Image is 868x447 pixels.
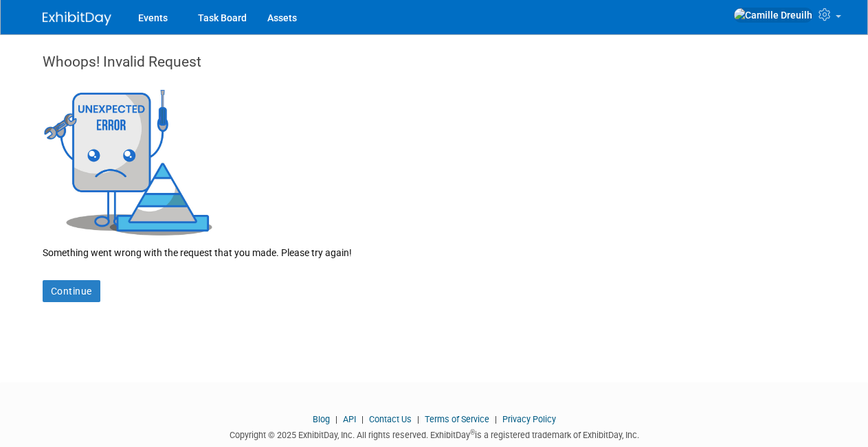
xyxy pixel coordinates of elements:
sup: ® [470,428,475,436]
img: Invalid Request [43,86,214,236]
span: | [332,414,341,424]
span: | [491,414,500,424]
a: Privacy Policy [502,414,556,424]
a: API [343,414,356,424]
img: ExhibitDay [43,12,111,25]
div: Whoops! Invalid Request [43,51,826,86]
span: | [414,414,423,424]
a: Contact Us [369,414,412,424]
img: Camille Dreuilh [733,8,813,23]
span: | [358,414,367,424]
a: Blog [313,414,330,424]
a: Terms of Service [425,414,489,424]
a: Continue [43,280,100,302]
div: Something went wrong with the request that you made. Please try again! [43,236,826,260]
